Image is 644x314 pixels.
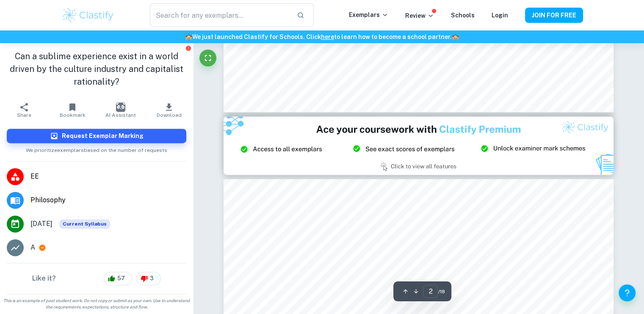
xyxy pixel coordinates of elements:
[150,3,290,27] input: Search for any exemplars...
[30,219,53,229] span: [DATE]
[59,219,110,229] div: This exemplar is based on the current syllabus. Feel free to refer to it for inspiration/ideas wh...
[224,116,614,175] img: Ad
[105,112,136,118] span: AI Assistant
[145,274,158,283] span: 3
[26,143,167,154] span: We prioritize exemplars based on the number of requests
[97,98,145,122] button: AI Assistant
[619,284,636,301] button: Help and Feedback
[116,102,125,112] img: AI Assistant
[7,129,186,143] button: Request Exemplar Marking
[60,112,86,118] span: Bookmark
[30,242,35,253] p: A
[17,112,31,118] span: Share
[48,98,97,122] button: Bookmark
[32,273,56,284] h6: Like it?
[185,45,191,51] button: Report issue
[349,10,388,19] p: Exemplars
[185,33,192,40] span: 🏫
[438,288,445,295] span: / 18
[59,219,110,229] span: Current Syllabus
[30,171,186,182] span: EE
[136,272,161,285] div: 3
[452,33,459,40] span: 🏫
[61,7,115,24] img: Clastify logo
[62,131,144,140] h6: Request Exemplar Marking
[525,8,583,23] button: JOIN FOR FREE
[321,33,334,40] a: here
[405,11,434,20] p: Review
[30,195,186,205] span: Philosophy
[2,32,642,41] h6: We just launched Clastify for Schools. Click to learn how to become a school partner.
[145,98,193,122] button: Download
[199,50,216,66] button: Fullscreen
[492,12,508,19] a: Login
[157,112,182,118] span: Download
[451,12,475,19] a: Schools
[113,274,130,283] span: 57
[3,297,190,310] span: This is an example of past student work. Do not copy or submit as your own. Use to understand the...
[104,272,132,285] div: 57
[7,50,186,88] h1: Can a sublime experience exist in a world driven by the culture industry and capitalist rationality?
